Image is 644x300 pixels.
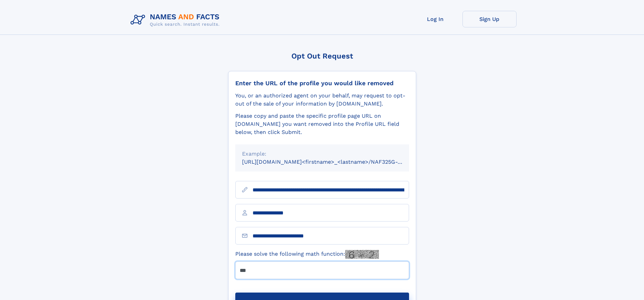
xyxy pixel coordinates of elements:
div: Please copy and paste the specific profile page URL on [DOMAIN_NAME] you want removed into the Pr... [235,112,409,136]
div: Example: [242,150,402,158]
div: You, or an authorized agent on your behalf, may request to opt-out of the sale of your informatio... [235,92,409,108]
label: Please solve the following math function: [235,250,379,259]
div: Enter the URL of the profile you would like removed [235,79,409,87]
a: Sign Up [462,11,517,27]
a: Log In [408,11,462,27]
small: [URL][DOMAIN_NAME]<firstname>_<lastname>/NAF325G-xxxxxxxx [242,159,422,165]
img: Logo Names and Facts [128,11,225,29]
div: Opt Out Request [228,52,416,60]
